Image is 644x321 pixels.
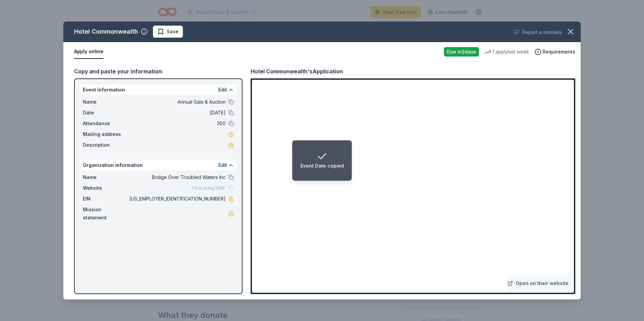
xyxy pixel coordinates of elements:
[74,26,138,37] div: Hotel Commonwealth
[192,185,226,191] span: Fill in using "Edit"
[128,98,226,106] span: Annual Gala & Auction
[251,67,343,76] div: Hotel Commonwealth's Application
[444,47,479,57] div: Due in 2 days
[300,162,344,170] div: Event Date copied
[543,48,575,56] span: Requirements
[535,48,575,56] button: Requirements
[167,28,179,36] span: Save
[128,173,226,181] span: Bridge Over Troubled Waters Inc
[484,48,529,56] div: 1 apply last week
[514,28,562,36] button: Report a mistake
[83,173,128,181] span: Name
[218,161,227,169] button: Edit
[505,277,571,290] a: Open on their website
[83,141,128,149] span: Description
[128,119,226,128] span: 300
[83,130,128,138] span: Mailing address
[83,184,128,192] span: Website
[83,109,128,117] span: Date
[128,109,226,117] span: [DATE]
[74,67,243,76] div: Copy and paste your information:
[80,84,236,95] div: Event information
[128,195,226,203] span: [US_EMPLOYER_IDENTIFICATION_NUMBER]
[83,195,128,203] span: EIN
[153,26,183,38] button: Save
[80,160,236,171] div: Organization information
[83,98,128,106] span: Name
[83,206,128,222] span: Mission statement
[218,86,227,94] button: Edit
[74,45,103,59] button: Apply online
[83,119,128,128] span: Attendance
